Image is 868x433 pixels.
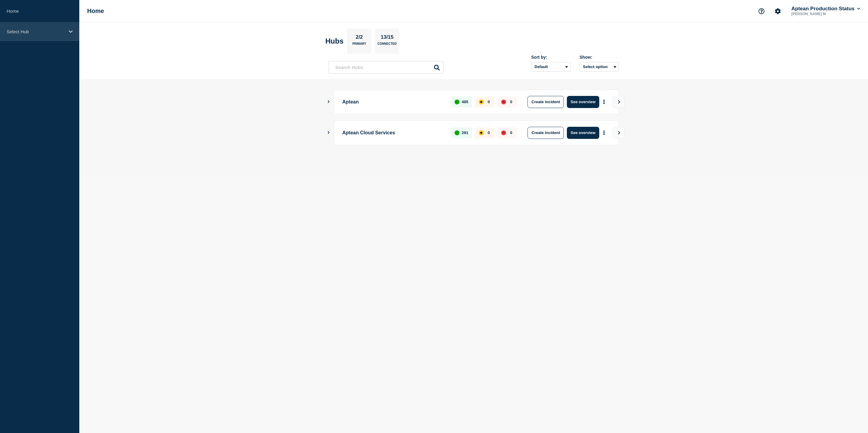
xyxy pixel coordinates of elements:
button: More actions [600,127,608,138]
button: View [613,96,625,108]
h1: Home [87,8,104,15]
select: Sort by [531,62,570,72]
p: 0 [488,130,490,135]
p: [PERSON_NAME] M [790,12,853,16]
p: Select Hub [7,29,65,34]
button: See overview [567,96,599,108]
div: affected [479,100,484,104]
button: Support [755,5,768,18]
p: Primary [352,42,366,48]
p: 0 [488,100,490,104]
div: down [501,130,506,135]
div: Show: [580,55,619,60]
button: Show Connected Hubs [327,130,330,135]
input: Search Hubs [328,61,443,74]
div: up [455,100,459,104]
button: Create incident [528,127,564,139]
p: Aptean [342,96,444,108]
p: 0 [510,130,512,135]
div: down [501,100,506,104]
h2: Hubs [325,37,344,45]
p: 485 [462,100,469,104]
p: 13/15 [378,34,396,42]
div: Sort by: [531,55,570,60]
button: See overview [567,127,599,139]
p: 2/2 [353,34,365,42]
div: up [455,130,459,135]
div: affected [479,130,484,135]
p: Connected [377,42,396,48]
button: Aptean Production Status [790,6,861,12]
button: View [613,127,625,139]
p: 0 [510,100,512,104]
button: Select option [580,62,619,72]
button: Account settings [771,5,784,18]
button: Show Connected Hubs [327,100,330,104]
button: More actions [600,96,608,107]
p: 291 [462,130,469,135]
p: Aptean Cloud Services [342,127,444,139]
button: Create incident [528,96,564,108]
